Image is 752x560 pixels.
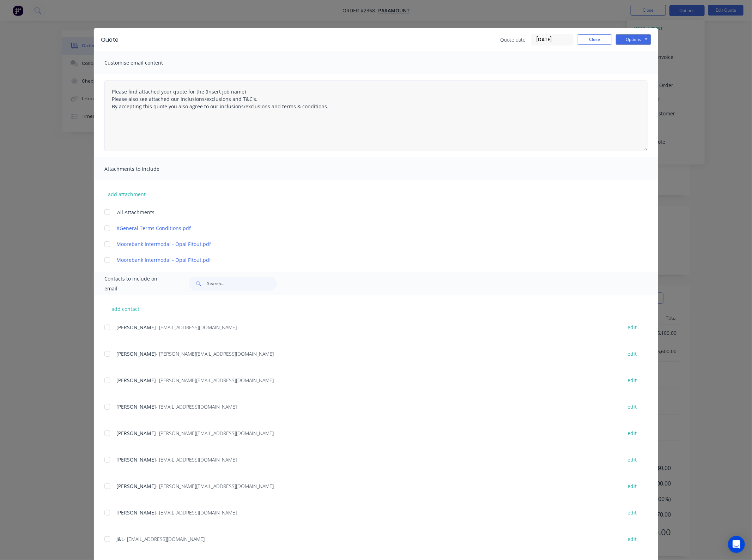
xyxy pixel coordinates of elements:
span: [PERSON_NAME] [116,403,156,410]
button: edit [623,349,641,359]
span: - [PERSON_NAME][EMAIL_ADDRESS][DOMAIN_NAME] [156,430,274,436]
span: [PERSON_NAME] [116,324,156,331]
button: add attachment [104,189,149,199]
button: edit [623,455,641,464]
div: Quote [101,36,119,44]
input: Search... [207,277,277,291]
a: Moorebank Intermodal - Opal Fitout.pdf [116,240,615,248]
span: Attachments to include [104,164,182,174]
span: [PERSON_NAME] [116,483,156,489]
span: J&L [116,536,124,542]
span: - [EMAIL_ADDRESS][DOMAIN_NAME] [156,324,237,331]
span: [PERSON_NAME] [116,350,156,357]
a: Moorebank Intermodal - Opal Fitout.pdf [116,256,615,264]
span: - [PERSON_NAME][EMAIL_ADDRESS][DOMAIN_NAME] [156,483,274,489]
button: edit [623,481,641,491]
button: Options [616,34,651,45]
span: [PERSON_NAME] [116,456,156,463]
span: - [PERSON_NAME][EMAIL_ADDRESS][DOMAIN_NAME] [156,377,274,384]
span: [PERSON_NAME] [116,430,156,436]
span: [PERSON_NAME] [116,377,156,384]
span: Customise email content [104,58,182,68]
span: - [EMAIL_ADDRESS][DOMAIN_NAME] [156,403,237,410]
button: edit [623,375,641,385]
span: - [EMAIL_ADDRESS][DOMAIN_NAME] [156,456,237,463]
span: - [EMAIL_ADDRESS][DOMAIN_NAME] [124,536,205,542]
a: #General Terms Conditions.pdf [116,224,615,232]
button: add contact [104,303,147,314]
span: Contacts to include on email [104,274,171,294]
button: edit [623,402,641,411]
span: - [EMAIL_ADDRESS][DOMAIN_NAME] [156,509,237,516]
button: edit [623,534,641,544]
span: All Attachments [117,209,154,216]
button: Close [577,34,612,45]
button: edit [623,428,641,438]
button: edit [623,508,641,517]
span: - [PERSON_NAME][EMAIL_ADDRESS][DOMAIN_NAME] [156,350,274,357]
div: Open Intercom Messenger [728,536,745,553]
span: Quote date [500,36,526,43]
span: [PERSON_NAME] [116,509,156,516]
button: edit [623,323,641,332]
textarea: Please find attached your quote for the (Insert job name) Please also see attached our inclusions... [104,80,648,151]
